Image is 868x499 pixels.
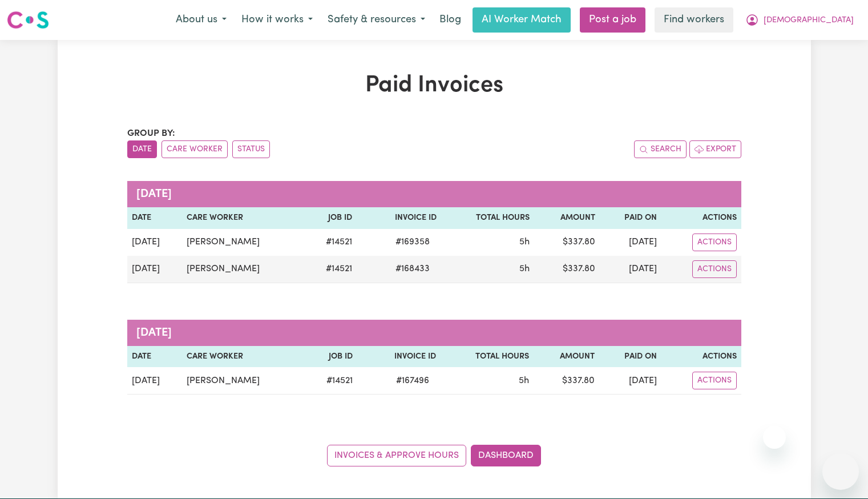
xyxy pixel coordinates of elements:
[127,207,182,229] th: Date
[534,207,599,229] th: Amount
[305,367,357,395] td: # 14521
[661,346,741,368] th: Actions
[580,7,645,33] a: Post a job
[389,262,437,276] span: # 168433
[7,7,49,33] a: Careseekers logo
[441,346,534,368] th: Total Hours
[519,238,530,247] span: 5 hours
[692,260,737,278] button: Actions
[327,445,466,466] a: Invoices & Approve Hours
[473,7,571,33] a: AI Worker Match
[599,367,661,395] td: [DATE]
[738,8,861,32] button: My Account
[600,256,661,283] td: [DATE]
[822,453,859,490] iframe: Button to launch messaging window
[127,229,182,256] td: [DATE]
[599,346,661,368] th: Paid On
[389,235,437,249] span: # 169358
[182,207,304,229] th: Care Worker
[534,346,599,368] th: Amount
[127,181,741,207] caption: [DATE]
[661,207,741,229] th: Actions
[519,264,530,273] span: 5 hours
[304,256,357,283] td: # 14521
[182,256,304,283] td: [PERSON_NAME]
[127,129,175,138] span: Group by:
[357,207,441,229] th: Invoice ID
[471,445,541,466] a: Dashboard
[519,376,529,385] span: 5 hours
[634,140,687,158] button: Search
[692,234,737,251] button: Actions
[763,426,786,449] iframe: Close message
[689,140,741,158] button: Export
[304,207,357,229] th: Job ID
[127,346,183,368] th: Date
[182,367,304,395] td: [PERSON_NAME]
[692,372,737,389] button: Actions
[162,140,228,158] button: sort invoices by care worker
[600,229,661,256] td: [DATE]
[357,346,441,368] th: Invoice ID
[127,140,157,158] button: sort invoices by date
[7,10,49,30] img: Careseekers logo
[127,72,741,99] h1: Paid Invoices
[127,367,183,395] td: [DATE]
[182,229,304,256] td: [PERSON_NAME]
[534,367,599,395] td: $ 337.80
[305,346,357,368] th: Job ID
[655,7,733,33] a: Find workers
[304,229,357,256] td: # 14521
[764,14,854,27] span: [DEMOGRAPHIC_DATA]
[433,7,468,33] a: Blog
[534,229,599,256] td: $ 337.80
[168,8,234,32] button: About us
[389,374,436,388] span: # 167496
[234,8,320,32] button: How it works
[232,140,270,158] button: sort invoices by paid status
[534,256,599,283] td: $ 337.80
[441,207,534,229] th: Total Hours
[600,207,661,229] th: Paid On
[127,320,741,346] caption: [DATE]
[320,8,433,32] button: Safety & resources
[182,346,304,368] th: Care Worker
[127,256,182,283] td: [DATE]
